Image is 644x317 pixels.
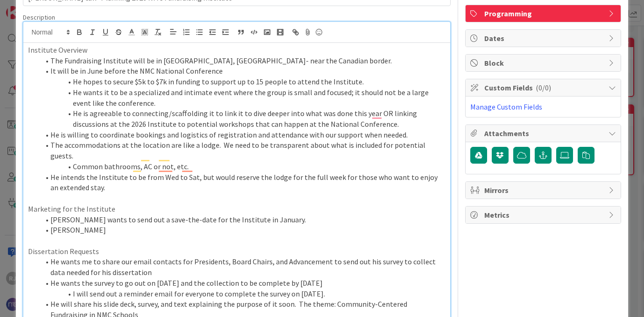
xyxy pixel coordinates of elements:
[39,172,445,193] li: He intends the Institute to be from Wed to Sat, but would reserve the lodge for the full week for...
[484,128,604,139] span: Attachments
[470,102,542,111] a: Manage Custom Fields
[39,214,445,225] li: [PERSON_NAME] wants to send out a save-the-date for the Institute in January.
[39,130,445,140] li: He is willing to coordinate bookings and logistics of registration and attendance with our suppor...
[28,204,445,214] p: Marketing for the Institute
[484,8,604,19] span: Programming
[39,289,445,299] li: I will send out a reminder email for everyone to complete the survey on [DATE].
[39,161,445,172] li: Common bathrooms, AC or not, etc.
[536,83,551,92] span: ( 0/0 )
[39,140,445,161] li: The accommodations at the location are like a lodge. We need to be transparent about what is incl...
[484,209,604,221] span: Metrics
[39,278,445,289] li: He wants the survey to go out on [DATE] and the collection to be complete by [DATE]
[484,57,604,69] span: Block
[39,87,445,108] li: He wants it to be a specialized and intimate event where the group is small and focused; it shoul...
[28,45,445,55] p: Institute Overview
[39,256,445,277] li: He wants me to share our email contacts for Presidents, Board Chairs, and Advancement to send out...
[28,246,445,257] p: Dissertation Requests
[484,33,604,44] span: Dates
[23,13,55,21] span: Description
[484,82,604,93] span: Custom Fields
[39,225,445,235] li: [PERSON_NAME]
[39,66,445,76] li: It will be in June before the NMC National Conference
[39,55,445,66] li: The Fundraising Institute will be in [GEOGRAPHIC_DATA], [GEOGRAPHIC_DATA]- near the Canadian border.
[484,185,604,196] span: Mirrors
[39,76,445,87] li: He hopes to secure $5k to $7k in funding to support up to 15 people to attend the Institute.
[39,108,445,129] li: He is agreeable to connecting/scaffolding it to link it to dive deeper into what was done this ye...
